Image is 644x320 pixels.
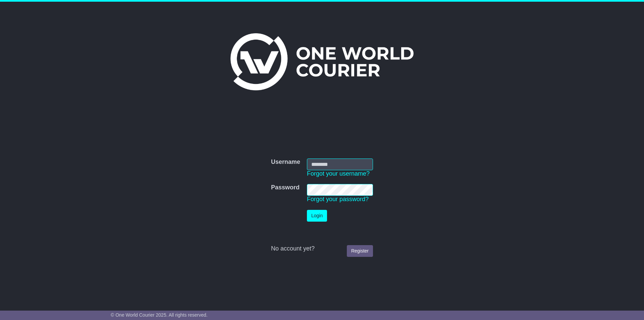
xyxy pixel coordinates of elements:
img: One World [230,33,414,90]
label: Password [271,184,300,191]
span: © One World Courier 2025. All rights reserved. [111,312,208,318]
label: Username [271,158,300,166]
div: No account yet? [271,245,373,253]
button: Login [307,210,327,222]
a: Register [347,245,373,257]
a: Forgot your username? [307,170,370,177]
a: Forgot your password? [307,196,369,202]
